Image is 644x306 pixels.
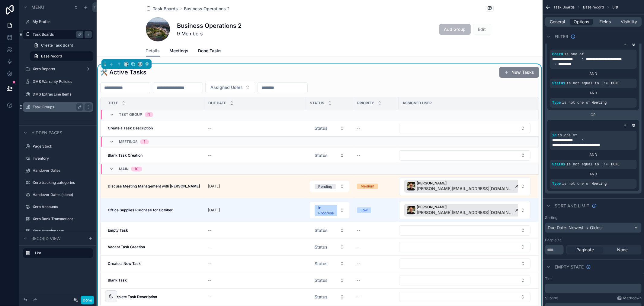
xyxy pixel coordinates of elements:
button: Select Button [310,275,349,286]
button: Select Button [399,177,530,195]
div: AND [550,172,637,177]
strong: Empty Task [108,228,128,233]
div: AND [550,91,637,96]
span: Menu [31,4,44,10]
a: Select Button [309,275,350,286]
span: Done Tasks [198,48,222,54]
span: Empty state [555,264,584,270]
span: Meetings [119,139,138,144]
span: General [550,19,565,25]
a: Select Button [399,242,531,252]
button: Select Button [399,275,530,285]
a: Discuss Meeting Management with [PERSON_NAME] [108,184,201,189]
a: [DATE] [208,208,302,213]
a: -- [208,278,302,283]
div: In Progress [318,205,334,216]
span: Test Group [119,112,142,117]
span: is one of [558,133,577,138]
a: -- [357,126,395,131]
label: List [35,251,88,256]
span: Assigned User [402,101,432,106]
a: Incomplete Task Description [108,295,201,299]
span: Task Boards [153,6,178,12]
label: Handover Dates [33,168,92,173]
span: -- [357,278,360,283]
span: Base record [41,54,62,59]
button: Select Button [399,242,530,252]
a: Select Button [309,150,350,161]
span: -- [208,295,212,299]
span: Details [146,48,160,54]
label: Xero Accounts [33,204,92,209]
span: Due Date [208,101,226,106]
a: Handover Dates (clone) [33,192,92,197]
button: Select Button [399,225,530,236]
a: Base record [30,51,93,61]
label: Xero Attachments [33,229,92,233]
span: -- [357,228,360,233]
span: Create Task Board [41,43,73,48]
span: Base record [583,5,604,10]
button: Select Button [310,225,349,236]
label: DMS Extras Line Items [33,92,92,97]
span: Meeting [591,182,607,186]
button: Select Button [399,123,530,133]
span: Paginate [577,247,594,253]
span: Options [574,19,589,25]
a: -- [208,261,302,266]
a: -- [208,126,302,131]
span: Hidden pages [31,130,62,136]
a: Select Button [309,291,350,303]
label: Title [545,276,553,281]
a: Details [146,45,160,57]
label: Task Boards [33,32,81,37]
button: Select Button [399,150,530,161]
span: is not equal to (!=) [566,81,610,86]
span: Record view [31,236,61,242]
label: DMS Warranty Policies [33,79,92,84]
a: -- [357,278,395,283]
span: 9 Members [177,30,242,37]
a: Select Button [309,225,350,236]
span: -- [208,228,212,233]
label: Page Stock [33,144,92,149]
a: Select Button [399,275,531,286]
span: Status [552,81,565,86]
span: -- [208,261,212,266]
label: Xero Bank Transactions [33,216,92,221]
span: Markdown [623,296,642,301]
div: OR [547,112,639,117]
span: Meeting [591,101,607,105]
span: -- [357,245,360,249]
strong: Vacant Task Creation [108,245,145,249]
button: Select Button [310,242,349,252]
span: None [617,247,628,253]
a: Select Button [309,181,350,192]
span: Priority [357,101,374,106]
a: Business Operations 2 [184,6,230,12]
a: Select Button [399,225,531,236]
a: -- [208,245,302,249]
a: Done Tasks [198,45,222,57]
span: [PERSON_NAME] [417,205,513,210]
button: Select Button [310,150,349,161]
span: -- [208,153,212,158]
a: Select Button [309,122,350,134]
a: Xero tracking categories [33,180,92,185]
a: Select Button [399,123,531,134]
label: Inventory [33,156,92,161]
span: Status [315,277,328,283]
span: MAIN [119,167,129,171]
span: Status [315,261,328,267]
a: Task Boards [146,6,178,12]
a: Vacant Task Creation [108,245,201,249]
a: Create Task Board [30,41,93,50]
span: id [552,133,556,138]
a: -- [357,153,395,158]
span: Status [552,162,565,167]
